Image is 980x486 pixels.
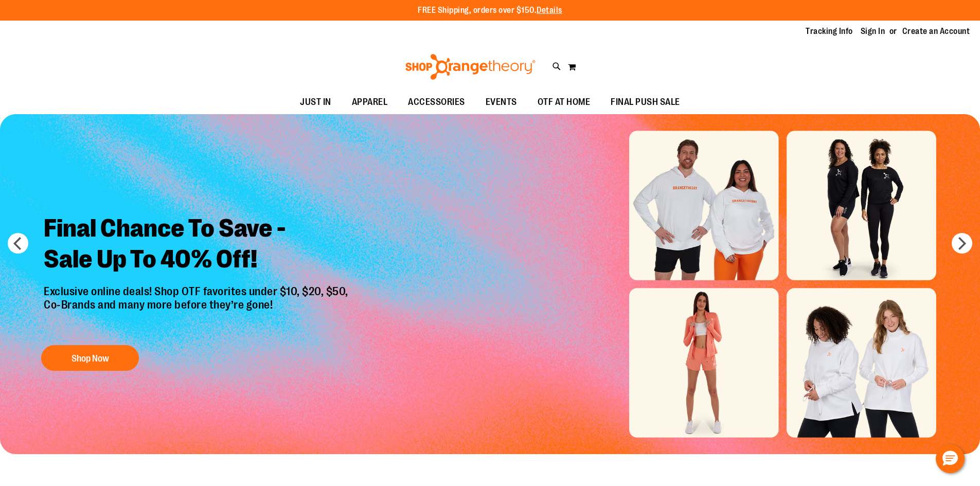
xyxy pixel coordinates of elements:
a: Tracking Info [806,26,853,37]
span: FINAL PUSH SALE [611,91,680,114]
a: APPAREL [342,91,398,114]
a: Create an Account [902,26,970,37]
span: JUST IN [300,91,331,114]
h2: Final Chance To Save - Sale Up To 40% Off! [36,205,359,285]
a: OTF AT HOME [527,91,601,114]
a: JUST IN [290,91,342,114]
img: Shop Orangetheory [404,54,537,80]
p: FREE Shipping, orders over $150. [418,5,562,16]
span: EVENTS [486,91,517,114]
a: FINAL PUSH SALE [600,91,690,114]
a: Details [537,6,562,15]
a: ACCESSORIES [398,91,475,114]
span: APPAREL [352,91,388,114]
span: ACCESSORIES [408,91,465,114]
button: next [952,233,972,254]
span: OTF AT HOME [538,91,591,114]
a: EVENTS [475,91,527,114]
button: Hello, have a question? Let’s chat. [936,444,965,473]
button: Shop Now [41,345,139,371]
button: prev [8,233,28,254]
a: Sign In [861,26,885,37]
p: Exclusive online deals! Shop OTF favorites under $10, $20, $50, Co-Brands and many more before th... [36,285,359,335]
a: Final Chance To Save -Sale Up To 40% Off! Exclusive online deals! Shop OTF favorites under $10, $... [36,205,359,376]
